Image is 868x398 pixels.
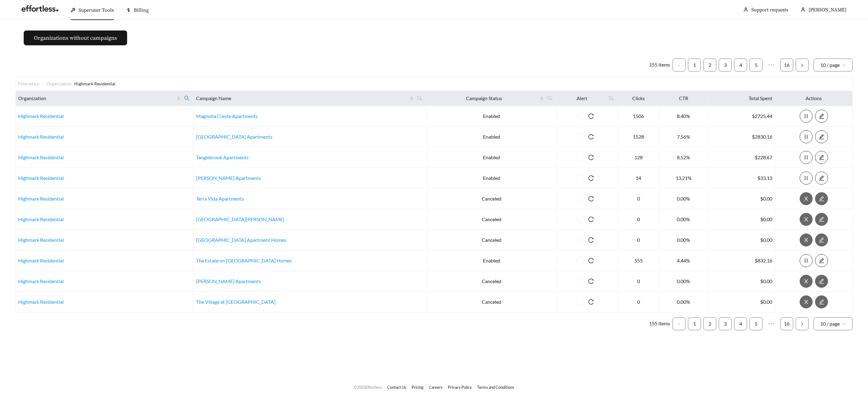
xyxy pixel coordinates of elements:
a: 1 [688,59,701,71]
span: ••• [765,317,778,330]
a: 3 [719,318,731,330]
button: edit [815,151,828,164]
span: Billing [134,7,149,13]
span: [PERSON_NAME] [809,7,846,13]
a: Highmark Residential [18,299,64,305]
span: search [415,93,425,103]
span: search [182,93,192,103]
td: 0.00% [659,209,708,230]
span: Campaign Status [429,95,539,102]
span: right [800,63,804,67]
a: Terms and Conditions [477,385,514,390]
a: Terra Vida Apartments [196,196,244,201]
td: $2725.44 [708,106,775,127]
a: Privacy Policy [448,385,472,390]
span: 10 / page [820,59,846,71]
li: Previous Page [673,59,685,71]
th: Total Spent [708,91,775,106]
span: left [677,322,681,326]
span: pause [800,134,812,140]
a: 3 [719,59,731,71]
td: 0 [618,230,659,250]
span: pause [800,175,812,181]
a: 16 [781,59,793,71]
button: edit [815,192,828,205]
button: edit [815,172,828,185]
td: 0.00% [659,292,708,312]
button: reload [585,213,597,226]
span: edit [815,113,828,119]
th: Actions [775,91,853,106]
a: edit [815,216,828,222]
span: Campaign Name [196,95,409,102]
th: Clicks [618,91,659,106]
td: Canceled [427,189,557,209]
td: Enabled [427,106,557,127]
td: 8.52% [659,147,708,168]
th: CTR [659,91,708,106]
span: Organization : [46,81,72,86]
button: reload [585,172,597,185]
a: Contact Us [387,385,406,390]
li: 1 [688,59,701,71]
li: 1 [688,317,701,330]
button: reload [585,110,597,123]
td: $0.00 [708,230,775,250]
a: 16 [781,318,793,330]
button: edit [815,110,828,123]
td: 4.44% [659,250,708,271]
td: 13.21% [659,168,708,189]
a: Highmark Residential [18,154,64,160]
button: pause [800,172,813,185]
button: reload [585,254,597,267]
a: 4 [734,59,747,71]
span: search [417,95,423,101]
span: search [609,95,614,101]
span: reload [585,217,597,222]
span: reload [585,278,597,284]
td: Canceled [427,230,557,250]
td: Enabled [427,147,557,168]
li: 4 [734,59,747,71]
td: 0.00% [659,230,708,250]
a: edit [815,258,828,263]
li: 2 [703,317,716,330]
td: 8.40% [659,106,708,127]
button: left [673,317,685,330]
a: 4 [734,318,747,330]
a: edit [815,154,828,160]
a: The Village at [GEOGRAPHIC_DATA] [196,299,275,305]
span: reload [585,196,597,201]
span: Organization [18,95,176,102]
span: © 2025 Effortless [354,385,382,390]
li: 4 [734,317,747,330]
td: Canceled [427,271,557,292]
span: right [800,322,804,326]
button: Organizations without campaigns [24,30,127,45]
span: pause [800,258,812,263]
button: pause [800,254,813,267]
td: $0.00 [708,292,775,312]
a: [PERSON_NAME] Apartments [196,278,261,284]
span: edit [815,258,828,263]
li: 5 [749,59,762,71]
td: $0.00 [708,271,775,292]
td: Enabled [427,250,557,271]
td: Enabled [427,168,557,189]
a: 2 [704,59,716,71]
a: Careers [429,385,443,390]
button: edit [815,130,828,143]
span: pause [800,155,812,160]
span: edit [815,155,828,160]
li: Next 5 Pages [765,59,778,71]
a: Magnolia Creste Apartments [196,113,258,119]
button: edit [815,234,828,246]
button: pause [800,151,813,164]
td: 0 [618,189,659,209]
td: 1528 [618,127,659,147]
button: right [796,59,809,71]
a: Pricing [412,385,424,390]
td: 0 [618,271,659,292]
